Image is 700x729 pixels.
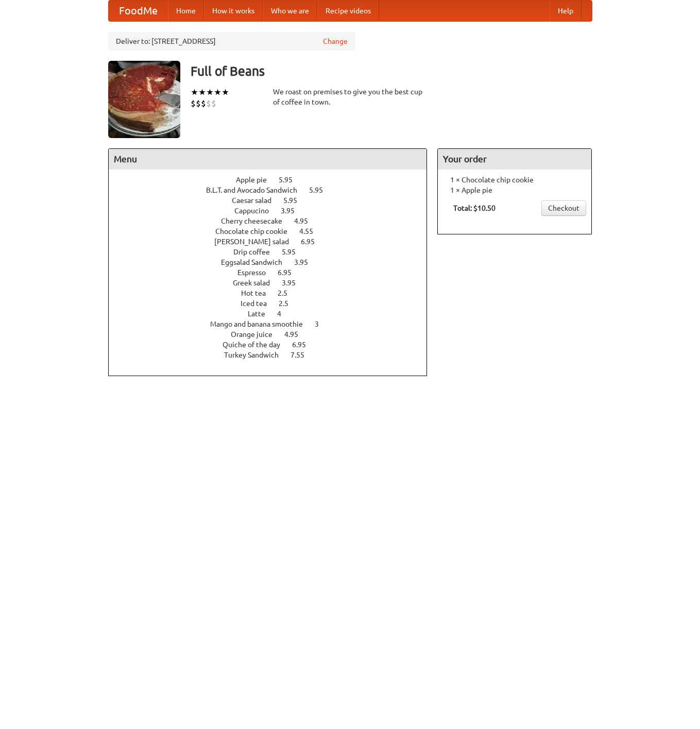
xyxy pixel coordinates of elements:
[241,289,276,297] span: Hot tea
[198,87,206,98] li: ★
[109,1,168,21] a: FoodMe
[294,217,318,225] span: 4.95
[234,207,279,215] span: Cappucino
[233,248,315,256] a: Drip coffee 5.95
[191,87,198,98] li: ★
[277,310,292,318] span: 4
[191,98,196,109] li: $
[231,330,317,338] a: Orange juice 4.95
[215,227,298,235] span: Chocolate chip cookie
[221,258,327,266] a: Eggsalad Sandwich 3.95
[214,238,334,246] a: [PERSON_NAME] salad 6.95
[323,36,348,46] a: Change
[283,196,308,205] span: 5.95
[233,279,280,287] span: Greek salad
[248,310,300,318] a: Latte 4
[301,238,325,246] span: 6.95
[550,1,582,21] a: Help
[191,61,592,81] h3: Full of Beans
[206,186,342,194] a: B.L.T. and Avocado Sandwich 5.95
[224,351,289,359] span: Turkey Sandwich
[315,320,329,328] span: 3
[214,238,299,246] span: [PERSON_NAME] salad
[278,289,298,297] span: 2.5
[453,204,496,212] b: Total: $10.50
[231,330,283,338] span: Orange juice
[168,1,204,21] a: Home
[237,268,276,277] span: Espresso
[278,268,302,277] span: 6.95
[224,351,323,359] a: Turkey Sandwich 7.55
[241,289,306,297] a: Hot tea 2.5
[221,258,293,266] span: Eggsalad Sandwich
[236,176,277,184] span: Apple pie
[284,330,309,338] span: 4.95
[541,200,586,216] a: Checkout
[263,1,317,21] a: Who we are
[206,87,214,98] li: ★
[241,299,277,308] span: Iced tea
[214,87,221,98] li: ★
[108,61,180,138] img: angular.jpg
[223,341,325,349] a: Quiche of the day 6.95
[233,248,280,256] span: Drip coffee
[196,98,201,109] li: $
[201,98,206,109] li: $
[299,227,323,235] span: 4.55
[232,196,316,205] a: Caesar salad 5.95
[221,87,229,98] li: ★
[108,32,355,50] div: Deliver to: [STREET_ADDRESS]
[221,217,327,225] a: Cherry cheesecake 4.95
[291,351,315,359] span: 7.55
[232,196,282,205] span: Caesar salad
[273,87,428,107] div: We roast on premises to give you the best cup of coffee in town.
[211,98,216,109] li: $
[279,176,303,184] span: 5.95
[438,149,591,169] h4: Your order
[204,1,263,21] a: How it works
[215,227,332,235] a: Chocolate chip cookie 4.55
[443,175,586,185] li: 1 × Chocolate chip cookie
[241,299,308,308] a: Iced tea 2.5
[210,320,313,328] span: Mango and banana smoothie
[210,320,338,328] a: Mango and banana smoothie 3
[221,217,293,225] span: Cherry cheesecake
[233,279,315,287] a: Greek salad 3.95
[317,1,379,21] a: Recipe videos
[237,268,311,277] a: Espresso 6.95
[279,299,299,308] span: 2.5
[443,185,586,195] li: 1 × Apple pie
[282,279,306,287] span: 3.95
[309,186,333,194] span: 5.95
[248,310,276,318] span: Latte
[206,186,308,194] span: B.L.T. and Avocado Sandwich
[294,258,318,266] span: 3.95
[282,248,306,256] span: 5.95
[236,176,312,184] a: Apple pie 5.95
[281,207,305,215] span: 3.95
[109,149,427,169] h4: Menu
[292,341,316,349] span: 6.95
[234,207,314,215] a: Cappucino 3.95
[223,341,291,349] span: Quiche of the day
[206,98,211,109] li: $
